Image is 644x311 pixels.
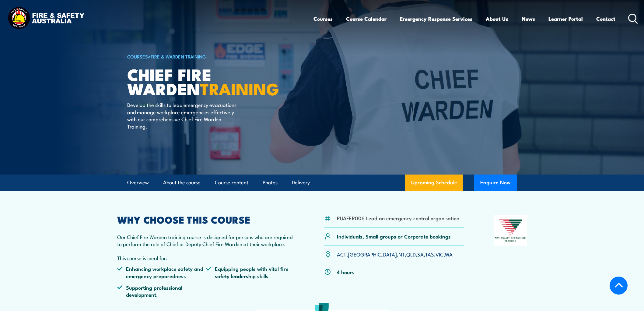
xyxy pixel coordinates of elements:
[445,250,453,258] a: WA
[127,101,238,130] p: Develop the skills to lead emergency evacuations and manage workplace emergencies effectively wit...
[346,11,387,27] a: Course Calendar
[163,175,201,191] a: About the course
[406,250,416,258] a: QLD
[200,76,279,101] strong: TRAINING
[494,215,527,246] img: Nationally Recognised Training logo.
[117,284,206,298] li: Supporting professional development.
[405,175,463,191] a: Upcoming Schedule
[337,268,355,275] p: 4 hours
[263,175,278,191] a: Photos
[127,67,278,95] h1: Chief Fire Warden
[215,175,248,191] a: Course content
[117,233,295,248] p: Our Chief Fire Warden training course is designed for persons who are required to perform the rol...
[417,250,424,258] a: SA
[337,250,346,258] a: ACT
[117,254,295,261] p: This course is ideal for:
[436,250,443,258] a: VIC
[474,175,517,191] button: Enquire Now
[398,250,405,258] a: NT
[292,175,310,191] a: Delivery
[486,11,508,27] a: About Us
[151,53,206,60] a: Fire & Warden Training
[313,11,333,27] a: Courses
[117,265,206,279] li: Enhancing workplace safety and emergency preparedness
[337,233,451,240] p: Individuals, Small groups or Corporate bookings
[206,265,295,279] li: Equipping people with vital fire safety leadership skills
[337,214,459,221] li: PUAFER006 Lead an emergency control organisation
[596,11,615,27] a: Contact
[548,11,583,27] a: Learner Portal
[400,11,472,27] a: Emergency Response Services
[127,53,278,60] h6: >
[127,175,149,191] a: Overview
[127,53,148,60] a: COURSES
[337,251,453,258] p: , , , , , , ,
[348,250,397,258] a: [GEOGRAPHIC_DATA]
[117,215,295,224] h2: WHY CHOOSE THIS COURSE
[425,250,434,258] a: TAS
[522,11,535,27] a: News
